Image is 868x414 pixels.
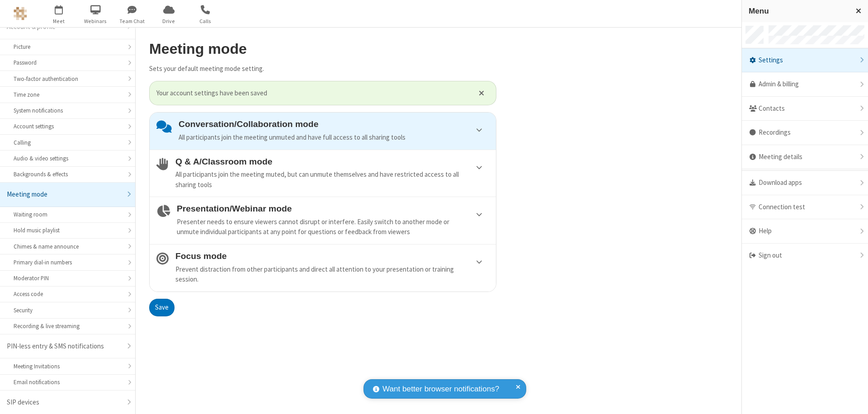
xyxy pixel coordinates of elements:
[742,145,868,169] div: Meeting details
[14,362,122,371] div: Meeting Invitations
[474,86,489,100] button: Close alert
[742,195,868,220] div: Connection test
[14,258,122,267] div: Primary dial-in numbers
[152,17,186,25] span: Drive
[149,64,496,74] p: Sets your default meeting mode setting.
[149,41,496,57] h2: Meeting mode
[14,106,122,115] div: System notifications
[179,119,489,129] h4: Conversation/Collaboration mode
[14,7,27,20] img: QA Selenium DO NOT DELETE OR CHANGE
[14,138,122,147] div: Calling
[14,75,122,83] div: Two-factor authentication
[42,17,76,25] span: Meet
[14,170,122,179] div: Backgrounds & effects
[175,264,489,285] div: Prevent distraction from other participants and direct all attention to your presentation or trai...
[14,290,122,298] div: Access code
[742,72,868,97] a: Admin & billing
[14,122,122,131] div: Account settings
[149,299,175,317] button: Save
[14,154,122,163] div: Audio & video settings
[175,169,489,190] div: All participants join the meeting muted, but can unmute themselves and have restricted access to ...
[156,88,467,99] span: Your account settings have been saved
[14,210,122,219] div: Waiting room
[14,242,122,251] div: Chimes & name announce
[189,17,222,25] span: Calls
[7,189,122,200] div: Meeting mode
[177,217,489,237] div: Presenter needs to ensure viewers cannot disrupt or interfere. Easily switch to another mode or u...
[14,322,122,330] div: Recording & live streaming
[7,397,122,408] div: SIP devices
[14,274,122,282] div: Moderator PIN
[742,97,868,121] div: Contacts
[742,48,868,73] div: Settings
[14,42,122,51] div: Picture
[14,306,122,315] div: Security
[177,204,489,213] h4: Presentation/Webinar mode
[382,383,499,395] span: Want better browser notifications?
[742,219,868,244] div: Help
[14,58,122,67] div: Password
[175,157,489,166] h4: Q & A/Classroom mode
[742,244,868,268] div: Sign out
[749,7,848,15] h3: Menu
[115,17,149,25] span: Team Chat
[14,90,122,99] div: Time zone
[79,17,113,25] span: Webinars
[175,251,489,261] h4: Focus mode
[14,378,122,386] div: Email notifications
[7,341,122,352] div: PIN-less entry & SMS notifications
[179,132,489,143] div: All participants join the meeting unmuted and have full access to all sharing tools
[14,226,122,235] div: Hold music playlist
[742,121,868,145] div: Recordings
[742,171,868,195] div: Download apps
